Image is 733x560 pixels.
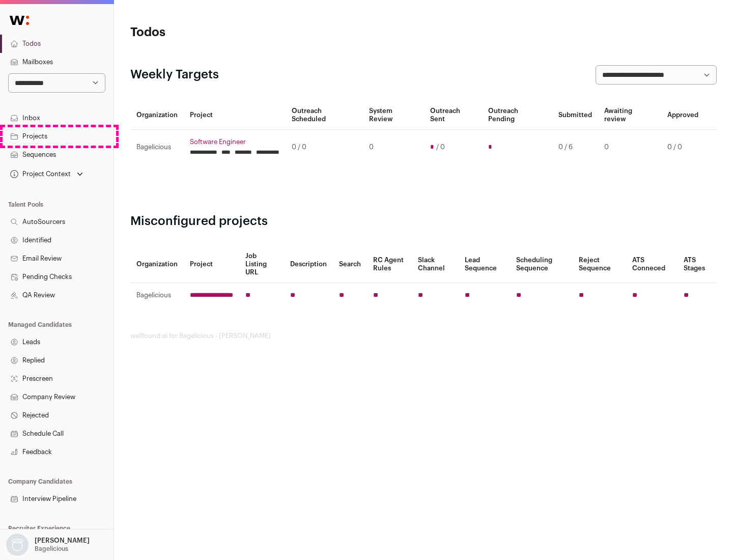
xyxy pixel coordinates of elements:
th: ATS Stages [678,246,717,283]
th: Approved [661,101,704,130]
p: Bagelicious [35,545,68,553]
footer: wellfound:ai for Bagelicious - [PERSON_NAME] [130,332,717,340]
th: Awaiting review [598,101,661,130]
td: Bagelicious [130,130,184,165]
span: / 0 [436,143,445,151]
th: RC Agent Rules [367,246,411,283]
img: nopic.png [6,534,29,556]
th: Organization [130,101,184,130]
th: Outreach Scheduled [286,101,363,130]
th: Organization [130,246,184,283]
th: ATS Conneced [626,246,677,283]
th: System Review [363,101,424,130]
div: Project Context [8,170,71,178]
h2: Weekly Targets [130,67,219,83]
h2: Misconfigured projects [130,213,717,230]
td: 0 [598,130,661,165]
th: Project [184,101,286,130]
th: Project [184,246,239,283]
td: Bagelicious [130,283,184,308]
button: Open dropdown [4,534,92,556]
th: Job Listing URL [239,246,284,283]
th: Outreach Pending [482,101,552,130]
th: Scheduling Sequence [510,246,573,283]
p: [PERSON_NAME] [35,537,90,545]
button: Open dropdown [8,167,85,181]
h1: Todos [130,24,326,41]
th: Submitted [552,101,598,130]
td: 0 / 0 [661,130,704,165]
td: 0 / 6 [552,130,598,165]
th: Search [333,246,367,283]
td: 0 [363,130,424,165]
th: Description [284,246,333,283]
th: Reject Sequence [573,246,627,283]
th: Lead Sequence [459,246,510,283]
a: Software Engineer [190,138,279,146]
img: Wellfound [4,10,35,31]
th: Outreach Sent [424,101,483,130]
th: Slack Channel [412,246,459,283]
td: 0 / 0 [286,130,363,165]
